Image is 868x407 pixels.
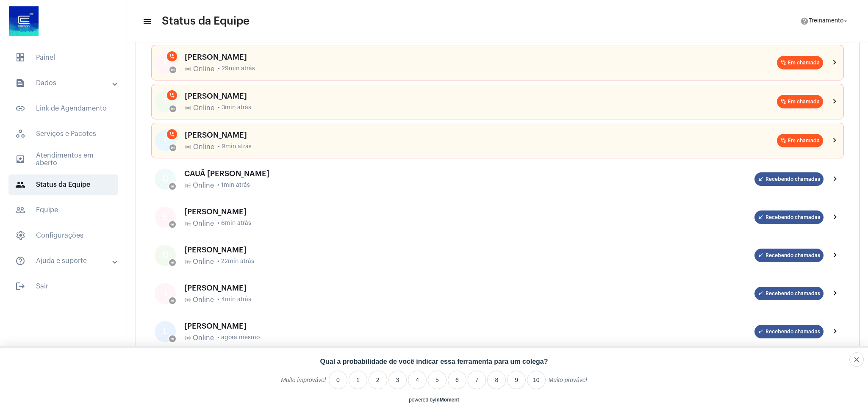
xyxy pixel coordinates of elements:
span: • agora mesmo [217,335,260,341]
mat-icon: sidenav icon [15,205,25,215]
mat-icon: call_received [758,291,764,296]
mat-chip: Recebendo chamadas [754,325,824,338]
div: [PERSON_NAME] [184,208,754,216]
mat-icon: sidenav icon [15,281,25,291]
mat-icon: phone_in_talk [169,92,175,98]
div: [PERSON_NAME] [185,131,777,139]
div: [PERSON_NAME] [185,53,777,61]
mat-icon: chevron_right [830,250,840,260]
li: 1 [349,371,367,389]
div: L [155,321,176,342]
li: 9 [507,371,526,389]
mat-icon: online_prediction [171,107,175,111]
span: Serviços e Pacotes [8,124,118,144]
mat-icon: phone_in_talk [169,53,175,59]
span: Online [193,65,214,73]
mat-icon: online_prediction [184,220,191,227]
div: [PERSON_NAME] [185,92,777,100]
span: Link de Agendamento [8,98,118,119]
mat-icon: online_prediction [185,66,191,72]
span: Status da Equipe [162,14,250,28]
span: Equipe [8,200,118,220]
mat-icon: call_received [758,176,764,182]
span: Online [193,258,214,266]
div: [PERSON_NAME] [184,322,754,330]
mat-chip: Recebendo chamadas [754,172,824,186]
mat-chip: Recebendo chamadas [754,210,824,224]
span: sidenav icon [15,53,25,63]
mat-chip: Em chamada [777,134,823,147]
span: • 3min atrás [218,105,251,111]
mat-icon: online_prediction [170,222,175,227]
mat-icon: chevron_right [830,327,840,337]
div: T [155,91,176,112]
span: • 6min atrás [217,220,251,227]
mat-icon: phone_in_talk [169,131,175,137]
mat-icon: chevron_right [830,58,840,68]
span: Online [193,334,214,342]
span: Online [193,296,214,304]
span: Sair [8,276,118,296]
div: [PERSON_NAME] [184,246,754,254]
mat-panel-title: Dados [15,78,113,88]
mat-icon: sidenav icon [142,17,151,27]
mat-icon: online_prediction [170,184,175,188]
mat-chip: Em chamada [777,56,823,69]
span: Online [193,220,214,227]
span: • 1min atrás [217,182,250,188]
div: J [155,283,176,304]
span: Painel [8,47,118,68]
span: • 4min atrás [217,296,251,303]
mat-icon: phone_in_talk [780,138,786,144]
li: 4 [408,371,427,389]
mat-icon: sidenav icon [15,256,25,266]
div: [PERSON_NAME] [184,284,754,292]
mat-icon: chevron_right [830,174,840,184]
span: Treinamento [809,18,843,24]
div: E [155,207,176,228]
mat-icon: online_prediction [185,105,191,111]
mat-icon: sidenav icon [15,78,25,88]
mat-icon: online_prediction [184,182,191,189]
mat-icon: arrow_drop_down [842,17,849,25]
div: CAUÃ [PERSON_NAME] [184,169,754,178]
mat-icon: online_prediction [170,337,175,341]
span: • 29min atrás [218,66,255,72]
mat-icon: chevron_right [830,97,840,107]
mat-icon: online_prediction [185,144,191,150]
span: Online [193,143,214,151]
mat-icon: chevron_right [830,212,840,222]
span: Online [193,182,214,189]
span: Atendimentos em aberto [8,149,118,169]
li: 3 [388,371,407,389]
mat-icon: chevron_right [830,136,840,146]
mat-icon: online_prediction [184,296,191,303]
img: d4669ae0-8c07-2337-4f67-34b0df7f5ae4.jpeg [7,4,41,38]
mat-chip: Em chamada [777,95,823,108]
li: 5 [428,371,446,389]
div: C [155,169,176,190]
span: • 9min atrás [218,144,252,150]
label: Muito provável [549,377,587,389]
span: sidenav icon [15,230,25,241]
span: Online [193,104,214,112]
mat-icon: call_received [758,214,764,220]
label: Muito improvável [281,377,326,389]
mat-icon: online_prediction [171,146,175,150]
mat-icon: help [800,17,809,25]
mat-expansion-panel-header: sidenav iconAjuda e suporte [5,251,127,271]
a: InMoment [435,397,459,403]
span: Configurações [8,225,118,246]
div: T [155,130,176,151]
mat-icon: online_prediction [170,299,175,303]
span: sidenav icon [15,129,25,139]
mat-chip: Recebendo chamadas [754,287,824,300]
li: 8 [487,371,506,389]
mat-icon: online_prediction [170,260,175,265]
mat-icon: sidenav icon [15,103,25,114]
mat-icon: chevron_right [830,288,840,299]
div: Close survey [849,352,864,367]
div: G [155,245,176,266]
mat-icon: phone_in_talk [780,99,786,105]
li: 7 [468,371,486,389]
